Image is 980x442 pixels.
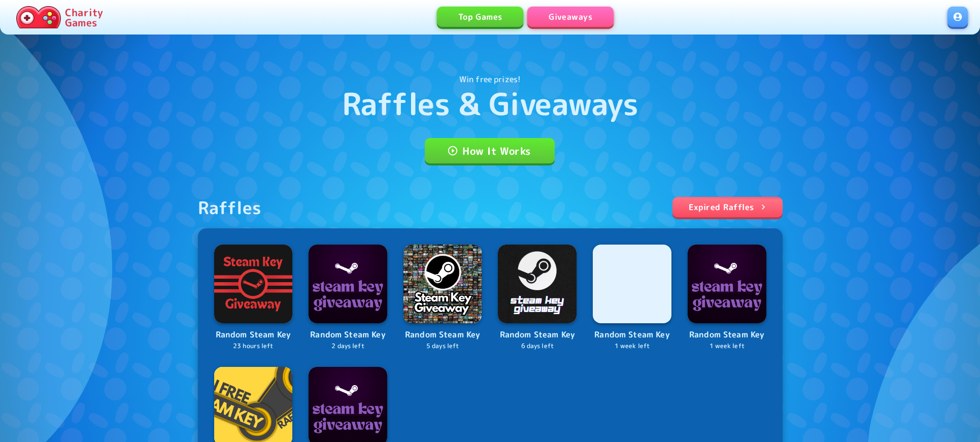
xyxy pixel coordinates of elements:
[459,73,521,85] p: Win free prizes!
[12,4,107,30] a: Charity Games
[593,328,671,342] p: Random Steam Key
[309,342,387,351] p: 2 days left
[688,245,766,323] img: Logo
[214,328,293,342] p: Random Steam Key
[688,342,766,351] p: 1 week left
[214,245,293,351] a: LogoRandom Steam Key23 hours left
[688,328,766,342] p: Random Steam Key
[498,245,577,323] img: Logo
[403,245,482,323] img: Logo
[403,342,482,351] p: 5 days left
[214,342,293,351] p: 23 hours left
[437,7,523,27] a: Top Games
[498,328,577,342] p: Random Steam Key
[403,245,482,351] a: LogoRandom Steam Key5 days left
[425,138,555,163] a: How It Works
[498,342,577,351] p: 6 days left
[214,245,293,323] img: Logo
[593,245,671,323] img: Logo
[688,245,766,351] a: LogoRandom Steam Key1 week left
[309,328,387,342] p: Random Steam Key
[527,7,614,27] a: Giveaways
[342,85,638,122] h1: Raffles & Giveaways
[498,245,577,351] a: LogoRandom Steam Key6 days left
[672,197,783,217] a: Expired Raffles
[593,342,671,351] p: 1 week left
[309,245,387,351] a: LogoRandom Steam Key2 days left
[593,245,671,351] a: LogoRandom Steam Key1 week left
[16,6,61,28] img: Charity.Games
[198,197,262,218] div: Raffles
[403,328,482,342] p: Random Steam Key
[65,7,103,27] p: Charity Games
[309,245,387,323] img: Logo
